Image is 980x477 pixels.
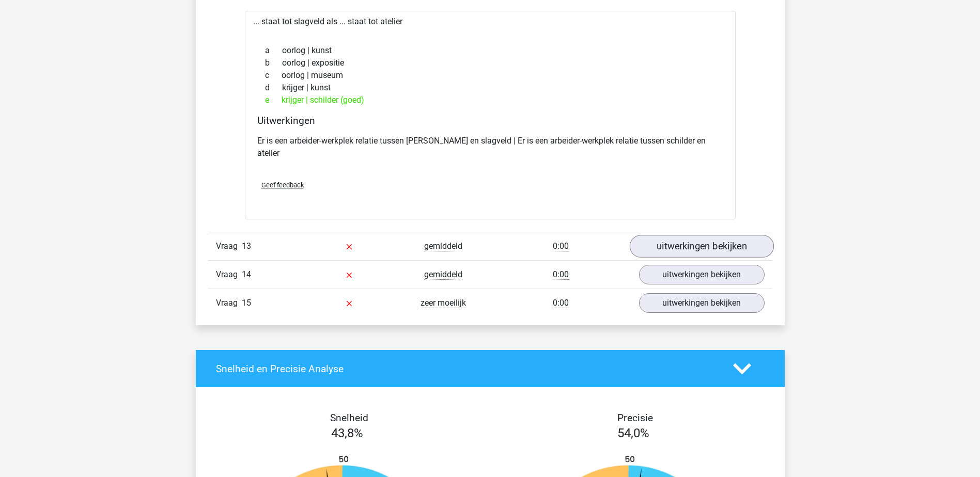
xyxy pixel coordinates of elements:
span: gemiddeld [424,269,462,280]
span: 0:00 [553,241,569,251]
span: e [265,94,282,106]
div: krijger | kunst [257,82,723,94]
span: b [265,57,282,69]
span: gemiddeld [424,241,462,251]
a: uitwerkingen bekijken [639,265,765,284]
h4: Precisie [502,412,769,424]
span: a [265,44,282,57]
div: ... staat tot slagveld als ... staat tot atelier [245,11,736,219]
span: 0:00 [553,269,569,280]
a: uitwerkingen bekijken [639,293,765,313]
span: 14 [242,269,251,279]
span: Geef feedback [261,181,304,189]
p: Er is een arbeider-werkplek relatie tussen [PERSON_NAME] en slagveld | Er is een arbeider-werkple... [257,135,723,160]
span: d [265,82,282,94]
div: oorlog | expositie [257,57,723,69]
span: 13 [242,241,251,251]
div: krijger | schilder (goed) [257,94,723,106]
h4: Snelheid en Precisie Analyse [216,363,718,375]
span: Vraag [216,297,242,309]
span: 43,8% [331,426,363,440]
span: 54,0% [617,426,649,440]
h4: Uitwerkingen [257,115,723,126]
span: c [265,69,282,82]
span: Vraag [216,240,242,252]
a: uitwerkingen bekijken [629,235,773,258]
span: zeer moeilijk [421,298,466,308]
span: 0:00 [553,298,569,308]
h4: Snelheid [216,412,483,424]
div: oorlog | museum [257,69,723,82]
span: Vraag [216,268,242,281]
span: 15 [242,298,251,308]
div: oorlog | kunst [257,44,723,57]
